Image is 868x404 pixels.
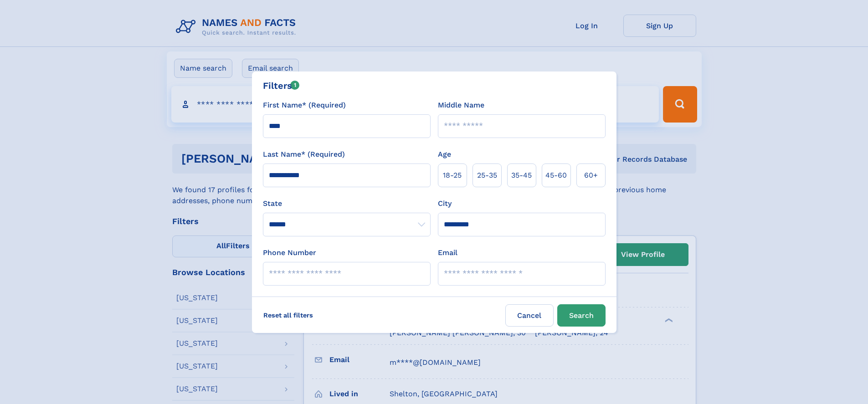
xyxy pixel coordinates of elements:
[263,247,316,258] label: Phone Number
[438,100,484,111] label: Middle Name
[438,247,457,258] label: Email
[477,170,497,181] span: 25‑35
[263,149,345,160] label: Last Name* (Required)
[443,170,462,181] span: 18‑25
[263,79,300,92] div: Filters
[505,304,554,327] label: Cancel
[557,304,606,327] button: Search
[257,304,319,326] label: Reset all filters
[263,198,431,209] label: State
[263,100,346,111] label: First Name* (Required)
[438,198,452,209] label: City
[545,170,567,181] span: 45‑60
[438,149,451,160] label: Age
[584,170,598,181] span: 60+
[511,170,532,181] span: 35‑45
